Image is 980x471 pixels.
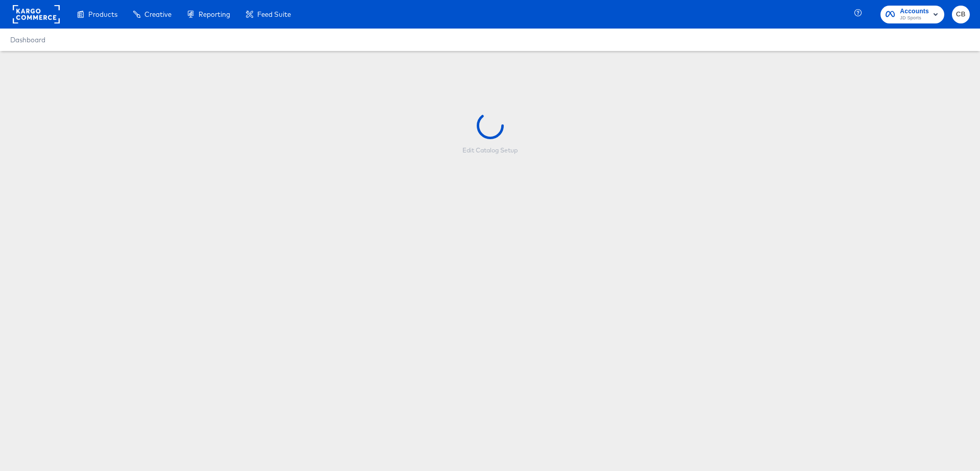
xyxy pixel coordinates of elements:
span: CB [956,9,966,20]
span: Creative [144,10,171,18]
span: Feed Suite [257,10,291,18]
span: Accounts [900,6,929,17]
a: Dashboard [10,36,45,44]
button: CB [952,6,970,23]
span: Products [88,10,117,18]
span: JD Sports [900,14,929,22]
div: Edit Catalog Setup [462,146,518,154]
button: AccountsJD Sports [880,6,944,23]
span: Reporting [199,10,230,18]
